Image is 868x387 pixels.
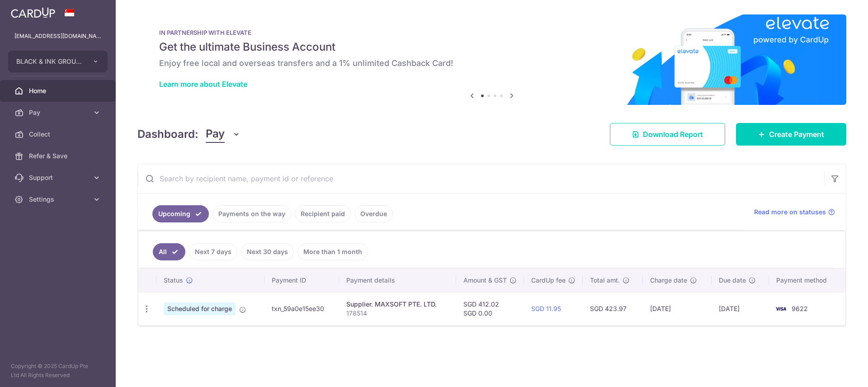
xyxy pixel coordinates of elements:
[297,243,368,260] a: More than 1 month
[29,86,89,95] span: Home
[712,292,769,325] td: [DATE]
[137,126,198,142] h4: Dashboard:
[206,126,241,143] button: Pay
[456,292,524,325] td: SGD 412.02 SGD 0.00
[29,130,89,139] span: Collect
[14,32,101,41] p: [EMAIL_ADDRESS][DOMAIN_NAME]
[754,208,826,217] span: Read more on statuses
[772,303,790,314] img: Bank Card
[159,58,825,69] h6: Enjoy free local and overseas transfers and a 1% unlimited Cashback Card!
[531,305,561,312] a: SGD 11.95
[241,243,294,260] a: Next 30 days
[164,276,183,285] span: Status
[29,108,89,117] span: Pay
[339,269,456,292] th: Payment details
[206,126,225,143] span: Pay
[643,129,703,140] span: Download Report
[159,80,247,89] a: Learn more about Elevate
[29,195,89,204] span: Settings
[152,205,209,222] a: Upcoming
[153,243,185,260] a: All
[769,269,845,292] th: Payment method
[531,276,566,285] span: CardUp fee
[11,7,55,18] img: CardUp
[159,29,825,36] p: IN PARTNERSHIP WITH ELEVATE
[295,205,351,222] a: Recipient paid
[29,151,89,160] span: Refer & Save
[159,40,825,54] h5: Get the ultimate Business Account
[610,123,725,146] a: Download Report
[736,123,846,146] a: Create Payment
[264,292,339,325] td: txn_59a0e15ee30
[189,243,237,260] a: Next 7 days
[346,309,448,318] p: 178514
[212,205,291,222] a: Payments on the way
[792,305,808,312] span: 9622
[754,208,835,217] a: Read more on statuses
[137,14,846,105] img: Renovation banner
[463,276,507,285] span: Amount & GST
[583,292,643,325] td: SGD 423.97
[643,292,711,325] td: [DATE]
[138,164,824,193] input: Search by recipient name, payment id or reference
[346,300,448,309] div: Supplier. MAXSOFT PTE. LTD.
[354,205,393,222] a: Overdue
[8,51,108,72] button: BLACK & INK GROUP PTE. LTD
[719,276,746,285] span: Due date
[650,276,687,285] span: Charge date
[164,302,236,315] span: Scheduled for charge
[16,57,83,66] span: BLACK & INK GROUP PTE. LTD
[590,276,620,285] span: Total amt.
[769,129,824,140] span: Create Payment
[264,269,339,292] th: Payment ID
[29,173,89,182] span: Support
